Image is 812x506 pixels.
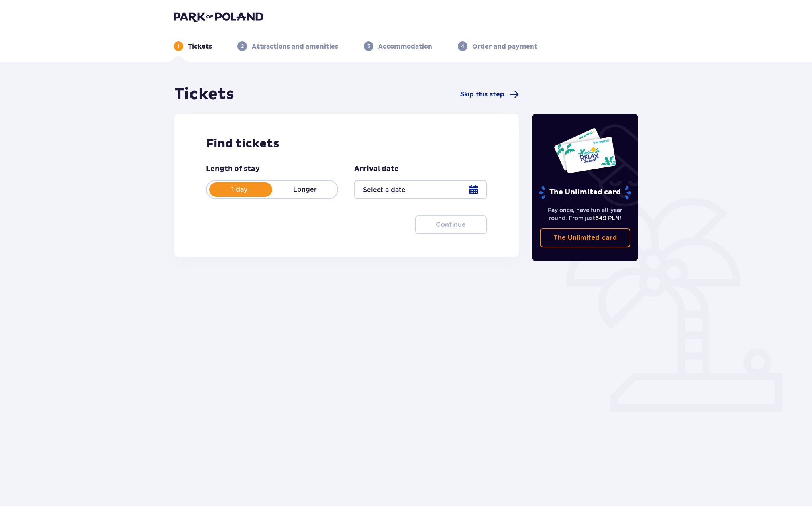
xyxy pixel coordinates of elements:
div: 1Tickets [174,41,212,51]
p: Accommodation [378,42,432,51]
div: 4Order and payment [458,41,537,51]
img: Park of Poland logo [174,11,263,22]
p: Arrival date [354,164,399,174]
p: Pay once, have fun all-year round. From just ! [540,206,631,222]
p: The Unlimited card [538,186,632,200]
button: Continue [415,215,487,234]
p: 2 [241,43,244,50]
p: Tickets [188,42,212,51]
span: 649 PLN [595,215,620,221]
p: Longer [272,185,337,194]
img: Two entry cards to Suntago with the word 'UNLIMITED RELAX', featuring a white background with tro... [553,127,617,174]
p: 4 [461,43,464,50]
p: 1 [178,43,180,50]
p: The Unlimited card [553,233,617,242]
h1: Tickets [174,84,234,104]
a: Skip this step [460,90,519,99]
p: 3 [367,43,370,50]
p: Order and payment [472,42,537,51]
h2: Find tickets [206,136,487,151]
div: 2Attractions and amenities [237,41,338,51]
p: Continue [436,220,466,229]
p: Attractions and amenities [252,42,338,51]
div: 3Accommodation [364,41,432,51]
p: Length of stay [206,164,260,174]
p: 1 day [207,185,272,194]
span: Skip this step [460,90,504,99]
a: The Unlimited card [540,228,631,247]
